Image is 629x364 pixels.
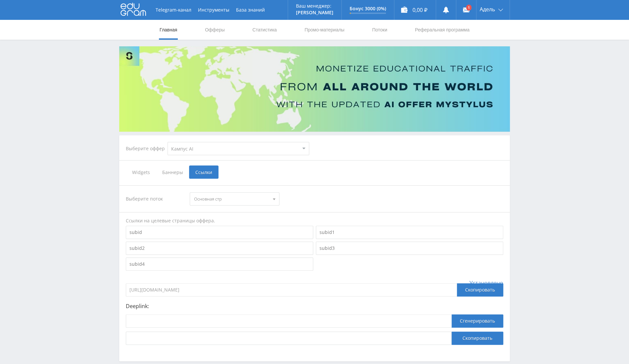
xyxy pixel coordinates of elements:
[304,20,345,40] a: Промо-материалы
[126,192,183,205] div: Выберите поток
[414,20,470,40] a: Реферальная программа
[189,165,218,179] span: Ссылки
[296,3,333,9] p: Ваш менеджер:
[194,193,269,205] span: Основная стр
[371,20,388,40] a: Потоки
[126,257,313,271] input: subid4
[126,303,503,309] p: Deeplink:
[469,280,503,286] span: Установлено
[296,10,333,15] p: [PERSON_NAME]
[159,20,178,40] a: Главная
[252,20,277,40] a: Статистика
[480,7,495,12] span: Адель
[126,146,168,151] div: Выберите оффер
[126,242,313,255] input: subid2
[350,6,386,11] p: Бонус 3000 (0%)
[452,332,503,345] button: Скопировать
[452,314,503,328] button: Сгенерировать
[126,226,313,239] input: subid
[316,226,503,239] input: subid1
[126,165,156,179] span: Widgets
[119,46,510,132] img: Banner
[316,242,503,255] input: subid3
[457,283,503,296] div: Скопировать
[126,217,503,224] div: Ссылки на целевые страницы оффера.
[156,165,189,179] span: Баннеры
[204,20,225,40] a: Офферы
